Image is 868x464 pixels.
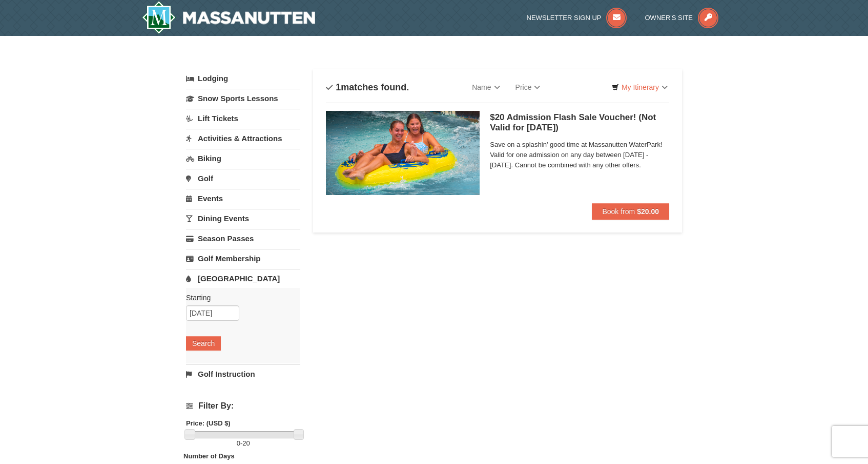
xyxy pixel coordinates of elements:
a: Dining Events [186,209,300,228]
h4: matches found. [326,82,409,92]
img: 6619917-1620-40eb9cb2.jpg [326,111,480,195]
button: Book from $20.00 [592,203,669,220]
span: Owner's Site [645,14,693,22]
a: Golf Membership [186,249,300,268]
img: Massanutten Resort Logo [142,1,315,34]
h4: Filter By: [186,401,300,411]
a: Snow Sports Lessons [186,89,300,108]
span: 1 [336,82,341,92]
a: Lodging [186,69,300,88]
a: Price [508,77,548,98]
span: Save on a splashin' good time at Massanutten WaterPark! Valid for one admission on any day betwee... [490,140,669,170]
span: Book from [602,207,635,216]
a: Owner's Site [645,14,719,22]
a: Biking [186,149,300,168]
strong: $20.00 [637,207,659,216]
span: 20 [242,439,250,447]
a: Activities & Attractions [186,129,300,148]
a: Golf [186,169,300,188]
a: Newsletter Sign Up [527,14,627,22]
strong: Number of Days [183,452,235,460]
a: Golf Instruction [186,364,300,383]
h5: $20 Admission Flash Sale Voucher! (Not Valid for [DATE]) [490,112,669,133]
button: Search [186,336,221,351]
a: [GEOGRAPHIC_DATA] [186,269,300,288]
label: - [186,438,300,449]
label: Starting [186,293,293,303]
strong: Price: (USD $) [186,419,231,427]
a: Lift Tickets [186,109,300,128]
a: Massanutten Resort [142,1,315,34]
a: Name [464,77,507,98]
a: Season Passes [186,229,300,248]
a: My Itinerary [605,80,674,95]
span: 0 [237,439,240,447]
span: Newsletter Sign Up [527,14,602,22]
a: Events [186,189,300,208]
